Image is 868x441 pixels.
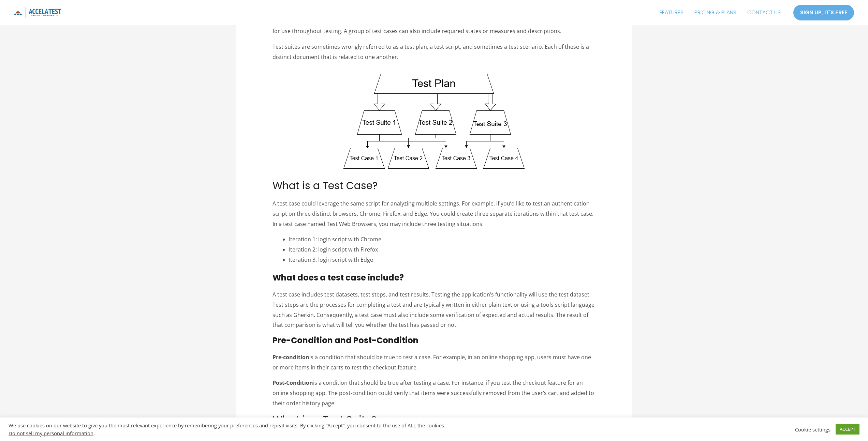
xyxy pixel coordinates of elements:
[289,245,595,255] li: Iteration 2: login script with Firefox
[289,234,595,245] li: Iteration 1: login script with Chrome
[273,336,595,346] h3: Pre-Condition and Post-Condition
[654,4,689,21] a: FEATURES
[273,180,595,192] h2: What is a Test Case?
[742,4,786,21] a: CONTACT US
[273,378,595,408] p: is a condition that should be true after testing a case. For instance, if you test the checkout f...
[289,255,595,265] li: Iteration 3: login script with Edge
[273,273,595,283] h3: What does a test case include?
[273,353,309,361] strong: Pre-condition
[689,4,742,21] a: PRICING & PLANS
[793,4,854,21] a: SIGN UP, IT'S FREE
[9,430,604,436] div: .
[836,424,859,435] a: ACCEPT
[273,414,595,426] h2: What is a Test Suite?
[9,422,604,436] div: We use cookies on our website to give you the most relevant experience by remembering your prefer...
[343,73,525,169] img: Test Plan, Test Suite, Test Case Diagram
[795,426,830,432] a: Cookie settings
[273,352,595,372] p: is a condition that should be true to test a case. For example, in an online shopping app, users ...
[273,199,595,229] p: A test case could leverage the same script for analyzing multiple settings. For example, if you’d...
[14,7,61,18] img: icon
[273,379,313,386] strong: Post-Condition
[654,4,786,21] nav: Site Navigation
[9,430,93,437] a: Do not sell my personal information
[273,290,595,330] p: A test case includes test datasets, test steps, and test results. Testing the application’s funct...
[273,42,595,62] p: Test suites are sometimes wrongly referred to as a test plan, a test script, and sometimes a test...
